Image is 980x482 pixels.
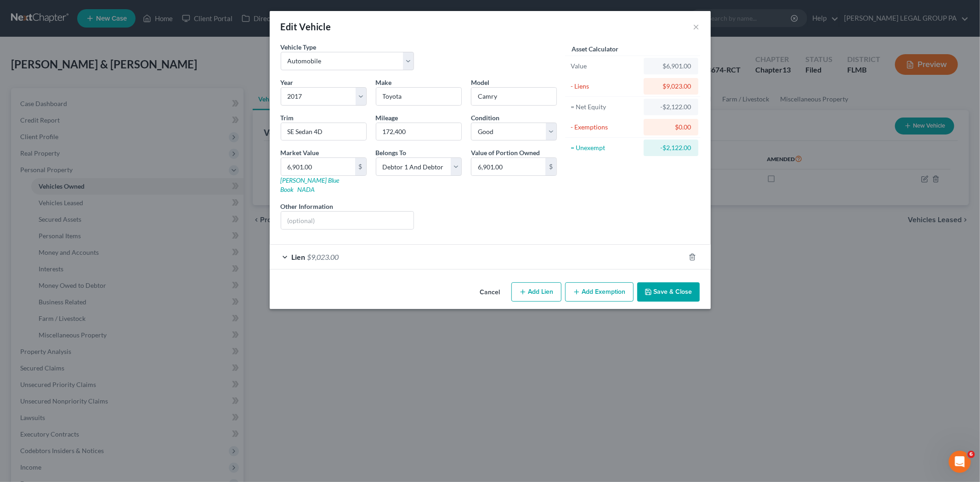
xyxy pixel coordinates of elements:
input: ex. Altima [471,88,556,105]
span: Make [376,78,392,86]
button: Cancel [473,283,508,302]
span: Belongs To [376,149,407,157]
label: Value of Portion Owned [471,148,540,157]
label: Vehicle Type [281,42,317,52]
div: $ [545,158,556,175]
div: - Exemptions [571,123,640,132]
div: Edit Vehicle [281,20,331,33]
label: Other Information [281,202,334,211]
div: $6,901.00 [651,62,691,71]
button: Add Lien [511,282,561,302]
input: 0.00 [471,158,545,175]
input: ex. Nissan [376,88,461,105]
a: NADA [298,185,315,193]
div: $9,023.00 [651,82,691,91]
input: -- [376,123,461,140]
div: -$2,122.00 [651,143,691,152]
label: Mileage [376,113,398,123]
input: 0.00 [281,158,355,175]
a: [PERSON_NAME] Blue Book [281,176,340,193]
label: Market Value [281,148,319,157]
input: ex. LS, LT, etc [281,123,366,140]
span: 6 [968,451,975,458]
div: Value [571,62,640,71]
div: = Unexempt [571,143,640,152]
button: × [693,21,700,32]
div: $ [355,158,366,175]
span: Lien [292,252,306,261]
div: = Net Equity [571,102,640,112]
iframe: Intercom live chat [949,451,971,473]
div: $0.00 [651,123,691,132]
input: (optional) [281,212,414,229]
label: Year [281,78,294,87]
label: Model [471,78,489,87]
span: $9,023.00 [307,252,339,261]
label: Asset Calculator [572,44,618,54]
label: Trim [281,113,294,123]
button: Add Exemption [565,282,634,302]
button: Save & Close [637,282,700,302]
label: Condition [471,113,499,123]
div: -$2,122.00 [651,102,691,112]
div: - Liens [571,82,640,91]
